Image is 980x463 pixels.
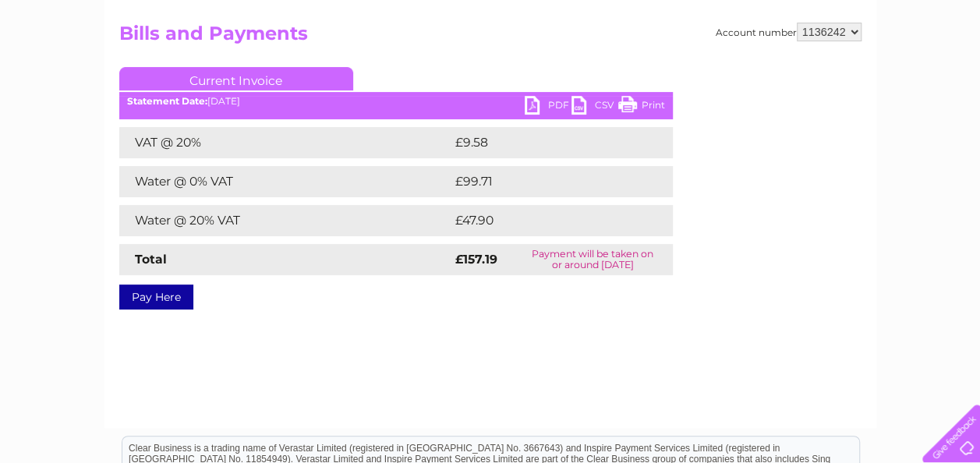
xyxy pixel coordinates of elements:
[451,205,641,236] td: £47.90
[929,66,965,78] a: Log out
[119,127,451,158] td: VAT @ 20%
[788,66,835,78] a: Telecoms
[119,67,353,90] a: Current Invoice
[119,23,861,52] h2: Bills and Payments
[513,244,673,275] td: Payment will be taken on or around [DATE]
[525,96,571,118] a: PDF
[119,96,673,107] div: [DATE]
[455,252,497,267] strong: £157.19
[119,285,193,309] a: Pay Here
[844,66,867,78] a: Blog
[876,66,915,78] a: Contact
[686,8,794,27] a: 0333 014 3131
[716,23,861,41] div: Account number
[451,166,640,197] td: £99.71
[119,205,451,236] td: Water @ 20% VAT
[34,41,114,88] img: logo.png
[571,96,618,118] a: CSV
[122,9,859,76] div: Clear Business is a trading name of Verastar Limited (registered in [GEOGRAPHIC_DATA] No. 3667643...
[706,66,735,78] a: Water
[135,252,167,267] strong: Total
[451,127,637,158] td: £9.58
[745,66,779,78] a: Energy
[119,166,451,197] td: Water @ 0% VAT
[127,95,207,107] b: Statement Date:
[618,96,665,118] a: Print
